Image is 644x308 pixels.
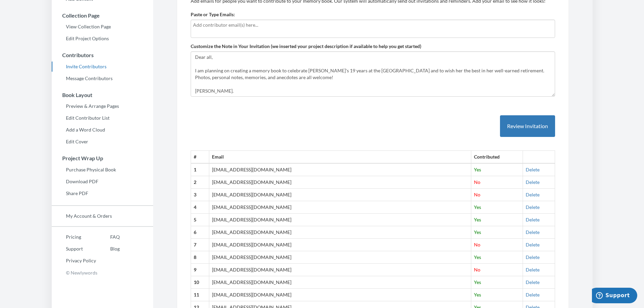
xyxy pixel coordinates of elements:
span: Yes [474,204,481,210]
th: 1 [191,163,209,176]
th: 7 [191,239,209,251]
td: [EMAIL_ADDRESS][DOMAIN_NAME] [209,289,471,301]
a: Delete [526,254,540,260]
th: 11 [191,289,209,301]
a: Delete [526,167,540,172]
a: Preview & Arrange Pages [52,101,153,111]
th: 2 [191,176,209,189]
a: Delete [526,292,540,298]
a: Support [52,244,96,254]
span: Yes [474,254,481,260]
td: [EMAIL_ADDRESS][DOMAIN_NAME] [209,201,471,214]
a: Delete [526,217,540,222]
p: © Newlywords [52,267,153,278]
a: Delete [526,204,540,210]
a: FAQ [96,232,120,242]
td: [EMAIL_ADDRESS][DOMAIN_NAME] [209,226,471,239]
span: Yes [474,167,481,172]
span: No [474,192,480,197]
td: [EMAIL_ADDRESS][DOMAIN_NAME] [209,176,471,189]
a: Delete [526,242,540,247]
td: [EMAIL_ADDRESS][DOMAIN_NAME] [209,264,471,276]
a: Pricing [52,232,96,242]
td: [EMAIL_ADDRESS][DOMAIN_NAME] [209,239,471,251]
td: [EMAIL_ADDRESS][DOMAIN_NAME] [209,163,471,176]
span: No [474,267,480,273]
button: Review Invitation [500,115,555,137]
td: [EMAIL_ADDRESS][DOMAIN_NAME] [209,189,471,201]
th: Email [209,151,471,163]
th: Contributed [471,151,523,163]
textarea: Dear all, I am planning on creating a memory book to celebrate [PERSON_NAME]'s 19 years at the [G... [191,51,555,97]
td: [EMAIL_ADDRESS][DOMAIN_NAME] [209,276,471,289]
iframe: Opens a widget where you can chat to one of our agents [592,288,637,305]
a: Edit Cover [52,137,153,147]
a: Edit Project Options [52,33,153,44]
th: 3 [191,189,209,201]
a: Delete [526,192,540,197]
input: Add contributor email(s) here... [193,21,553,29]
span: No [474,179,480,185]
span: Yes [474,292,481,298]
a: My Account & Orders [52,211,153,221]
span: Yes [474,279,481,285]
label: Paste or Type Emails: [191,11,235,18]
a: Blog [96,244,120,254]
th: # [191,151,209,163]
a: View Collection Page [52,22,153,32]
a: Delete [526,229,540,235]
span: Yes [474,217,481,222]
a: Delete [526,267,540,273]
th: 9 [191,264,209,276]
td: [EMAIL_ADDRESS][DOMAIN_NAME] [209,251,471,264]
h3: Collection Page [52,13,153,19]
h3: Contributors [52,52,153,58]
a: Purchase Physical Book [52,165,153,175]
h3: Project Wrap Up [52,155,153,161]
a: Message Contributors [52,73,153,84]
label: Customize the Note in Your Invitation (we inserted your project description if available to help ... [191,43,421,50]
th: 4 [191,201,209,214]
td: [EMAIL_ADDRESS][DOMAIN_NAME] [209,214,471,226]
a: Invite Contributors [52,62,153,72]
h3: Book Layout [52,92,153,98]
th: 5 [191,214,209,226]
a: Download PDF [52,176,153,187]
a: Share PDF [52,188,153,198]
a: Privacy Policy [52,256,96,266]
span: No [474,242,480,247]
th: 10 [191,276,209,289]
th: 8 [191,251,209,264]
a: Delete [526,279,540,285]
span: Yes [474,229,481,235]
a: Delete [526,179,540,185]
a: Add a Word Cloud [52,125,153,135]
th: 6 [191,226,209,239]
a: Edit Contributor List [52,113,153,123]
